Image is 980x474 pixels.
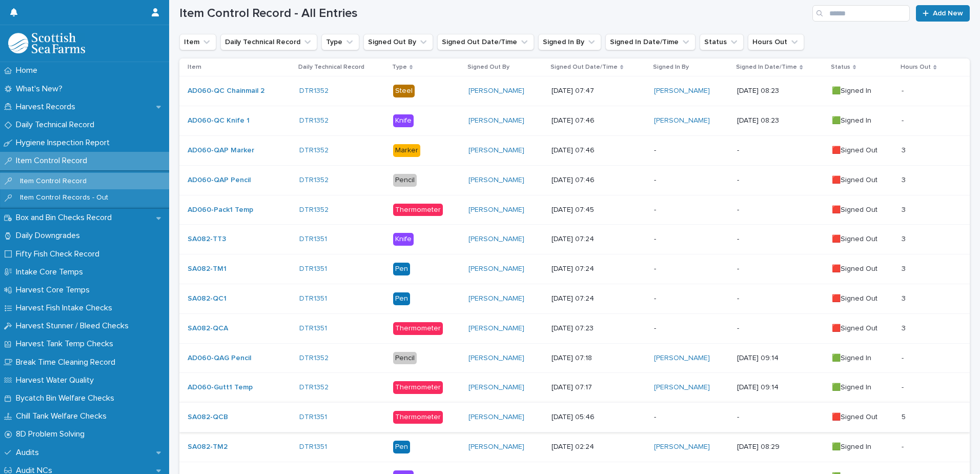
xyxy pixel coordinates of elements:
[299,383,329,392] a: DTR1352
[393,263,410,275] div: Pen
[902,144,908,155] p: 3
[902,114,906,125] p: -
[902,322,908,333] p: 3
[538,34,601,50] button: Signed In By
[179,343,970,373] tr: AD060-QAG Pencil DTR1352 Pencil[PERSON_NAME] [DATE] 07:18[PERSON_NAME] [DATE] 09:14🟩Signed In--
[12,249,108,259] p: Fifty Fish Check Record
[605,34,696,50] button: Signed In Date/Time
[552,294,646,303] p: [DATE] 07:24
[179,403,970,432] tr: SA082-QCB DTR1351 Thermometer[PERSON_NAME] [DATE] 05:46--🟥Signed Out55
[299,146,329,155] a: DTR1352
[12,138,118,148] p: Hygiene Inspection Report
[12,339,121,349] p: Harvest Tank Temp Checks
[902,263,908,273] p: 3
[188,383,253,392] a: AD060-Gutt1 Temp
[552,383,646,392] p: [DATE] 07:17
[832,265,893,273] p: 🟥Signed Out
[393,85,415,97] div: Steel
[468,116,524,125] a: [PERSON_NAME]
[393,322,443,335] div: Thermometer
[12,177,95,186] p: Item Control Record
[188,116,250,125] a: AD060-QC Knife 1
[653,62,689,73] p: Signed In By
[468,176,524,185] a: [PERSON_NAME]
[654,206,729,214] p: -
[654,87,710,95] a: [PERSON_NAME]
[812,5,910,22] input: Search
[748,34,804,50] button: Hours Out
[832,116,893,125] p: 🟩Signed In
[736,62,797,73] p: Signed In Date/Time
[299,235,327,244] a: DTR1351
[737,116,824,125] p: [DATE] 08:23
[179,373,970,403] tr: AD060-Gutt1 Temp DTR1352 Thermometer[PERSON_NAME] [DATE] 07:17[PERSON_NAME] [DATE] 09:14🟩Signed In--
[12,429,93,439] p: 8D Problem Solving
[392,62,407,73] p: Type
[179,432,970,462] tr: SA082-TM2 DTR1351 Pen[PERSON_NAME] [DATE] 02:24[PERSON_NAME] [DATE] 08:29🟩Signed In--
[12,84,71,94] p: What's New?
[179,6,808,21] h1: Item Control Record - All Entries
[188,265,227,273] a: SA082-TM1
[654,176,729,185] p: -
[299,116,329,125] a: DTR1352
[467,62,509,73] p: Signed Out By
[552,146,646,155] p: [DATE] 07:46
[654,146,729,155] p: -
[299,206,329,214] a: DTR1352
[468,443,524,451] a: [PERSON_NAME]
[188,294,227,303] a: SA082-QC1
[902,411,908,422] p: 5
[393,352,417,365] div: Pencil
[654,235,729,244] p: -
[737,443,824,451] p: [DATE] 08:29
[12,285,98,295] p: Harvest Core Temps
[12,193,116,202] p: Item Control Records - Out
[393,204,443,216] div: Thermometer
[832,87,893,95] p: 🟩Signed In
[179,195,970,225] tr: AD060-Pack1 Temp DTR1352 Thermometer[PERSON_NAME] [DATE] 07:45--🟥Signed Out33
[552,206,646,214] p: [DATE] 07:45
[393,174,417,187] div: Pencil
[393,114,414,127] div: Knife
[700,34,744,50] button: Status
[299,294,327,303] a: DTR1351
[298,62,364,73] p: Daily Technical Record
[654,116,710,125] a: [PERSON_NAME]
[12,156,95,166] p: Item Control Record
[179,284,970,313] tr: SA082-QC1 DTR1351 Pen[PERSON_NAME] [DATE] 07:24--🟥Signed Out33
[654,354,710,363] a: [PERSON_NAME]
[902,85,906,95] p: -
[552,413,646,422] p: [DATE] 05:46
[468,206,524,214] a: [PERSON_NAME]
[552,443,646,451] p: [DATE] 02:24
[299,324,327,333] a: DTR1351
[321,34,359,50] button: Type
[737,146,824,155] p: -
[902,381,906,392] p: -
[179,34,216,50] button: Item
[299,87,329,95] a: DTR1352
[832,413,893,422] p: 🟥Signed Out
[188,443,228,451] a: SA082-TM2
[552,324,646,333] p: [DATE] 07:23
[12,411,115,421] p: Chill Tank Welfare Checks
[12,376,102,385] p: Harvest Water Quality
[179,76,970,106] tr: AD060-QC Chainmail 2 DTR1352 Steel[PERSON_NAME] [DATE] 07:47[PERSON_NAME] [DATE] 08:23🟩Signed In--
[550,62,618,73] p: Signed Out Date/Time
[654,413,729,422] p: -
[737,87,824,95] p: [DATE] 08:23
[832,235,893,244] p: 🟥Signed Out
[179,225,970,254] tr: SA082-TT3 DTR1351 Knife[PERSON_NAME] [DATE] 07:24--🟥Signed Out33
[363,34,433,50] button: Signed Out By
[737,176,824,185] p: -
[393,411,443,424] div: Thermometer
[468,413,524,422] a: [PERSON_NAME]
[299,176,329,185] a: DTR1352
[12,448,47,458] p: Audits
[12,358,124,367] p: Break Time Cleaning Record
[737,324,824,333] p: -
[188,146,254,155] a: AD060-QAP Marker
[188,235,226,244] a: SA082-TT3
[552,265,646,273] p: [DATE] 07:24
